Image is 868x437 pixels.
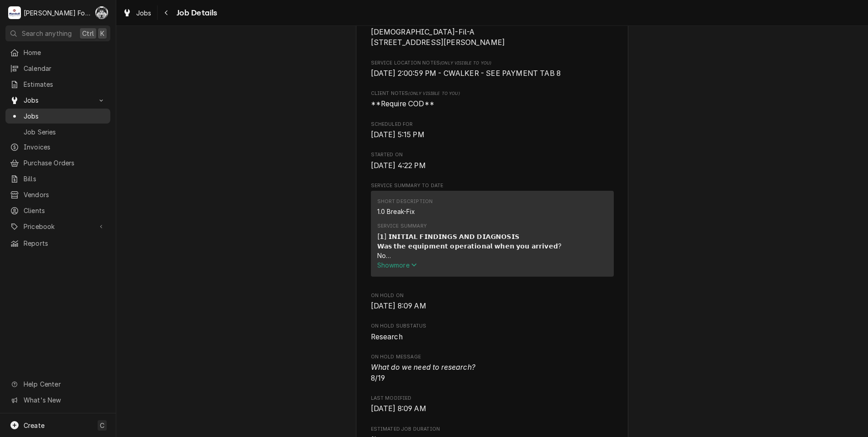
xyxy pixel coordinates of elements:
span: Pricebook [24,222,92,231]
a: Bills [5,171,110,186]
span: Home [24,48,106,57]
span: [DATE] 8:09 AM [371,404,426,413]
div: M [8,6,21,19]
span: Job Series [24,127,106,137]
a: Estimates [5,77,110,92]
a: Home [5,45,110,60]
span: On Hold SubStatus [371,332,614,343]
button: Navigate back [159,5,174,20]
span: Purchase Orders [24,158,106,168]
span: Service Location [371,27,614,48]
span: [DATE] 8:09 AM [371,302,426,310]
span: Estimated Job Duration [371,426,614,433]
div: Marshall Food Equipment Service's Avatar [8,6,21,19]
span: Started On [371,151,614,159]
i: What do we need to research? [371,363,475,372]
div: Service Summary [377,223,427,230]
span: Reports [24,238,106,248]
a: Go to Jobs [5,93,110,108]
span: Create [24,422,44,429]
a: Jobs [5,109,110,124]
span: Last Modified [371,403,614,414]
span: Scheduled For [371,129,614,140]
span: Show more [377,261,417,269]
span: Client Notes [371,90,614,97]
span: Search anything [22,29,72,38]
span: [DATE] 2:00:59 PM - CWALKER - SEE PAYMENT TAB 8 [371,69,561,78]
a: Calendar [5,61,110,76]
div: Last Modified [371,395,614,414]
a: Reports [5,236,110,251]
span: Scheduled For [371,121,614,128]
span: Job Details [174,7,217,19]
span: Vendors [24,190,106,199]
span: Research [371,333,403,341]
div: Service Summary [371,191,614,281]
button: Showmore [377,260,607,270]
span: Jobs [136,8,152,18]
span: 8/19 [371,363,475,382]
span: [DATE] 4:22 PM [371,161,426,170]
a: Go to What's New [5,392,110,407]
span: [DEMOGRAPHIC_DATA]-Fil-A [STREET_ADDRESS][PERSON_NAME] [371,28,505,47]
span: Bills [24,174,106,184]
div: C( [95,6,108,19]
span: [DATE] 5:15 PM [371,130,424,139]
div: [𝟭] 𝗜𝗡𝗜𝗧𝗜𝗔𝗟 𝗙𝗜𝗡𝗗𝗜𝗡𝗚𝗦 𝗔𝗡𝗗 𝗗𝗜𝗔𝗚𝗡𝗢𝗦𝗜𝗦 𝗪𝗮𝘀 𝘁𝗵𝗲 𝗲𝗾𝘂𝗶𝗽𝗺𝗲𝗻𝘁 𝗼𝗽𝗲𝗿𝗮𝘁𝗶𝗼𝗻𝗮𝗹 𝘄𝗵𝗲𝗻 𝘆𝗼𝘂 𝗮𝗿𝗿𝗶𝘃𝗲𝗱? No 𝗪𝗵𝗮𝘁 𝘀𝘁𝗲𝗽𝘀 ... [377,232,607,260]
div: On Hold On [371,292,614,312]
span: On Hold SubStatus [371,323,614,330]
a: Clients [5,203,110,218]
span: C [100,421,104,430]
span: Service Summary To Date [371,182,614,189]
a: Purchase Orders [5,155,110,170]
span: Help Center [24,379,105,389]
div: 1.0 Break-Fix [377,207,415,216]
span: Service Location Notes [371,60,614,67]
span: (Only Visible to You) [440,60,491,65]
div: Scheduled For [371,121,614,140]
a: Invoices [5,139,110,154]
div: Chris Murphy (103)'s Avatar [95,6,108,19]
span: Clients [24,206,106,215]
div: [object Object] [371,60,614,79]
a: Job Series [5,124,110,139]
div: Started On [371,151,614,171]
span: [object Object] [371,68,614,79]
button: Search anythingCtrlK [5,25,110,41]
span: What's New [24,395,105,405]
span: On Hold On [371,292,614,299]
div: Service Summary To Date [371,182,614,281]
div: Service Location [371,18,614,48]
span: Last Modified [371,395,614,402]
span: Jobs [24,111,106,121]
span: On Hold On [371,301,614,312]
span: Started On [371,160,614,171]
span: K [100,29,104,38]
div: On Hold SubStatus [371,323,614,342]
a: Go to Help Center [5,377,110,392]
span: Estimates [24,79,106,89]
div: [object Object] [371,90,614,109]
div: [PERSON_NAME] Food Equipment Service [24,8,90,18]
span: Ctrl [82,29,94,38]
div: Short Description [377,198,433,205]
span: On Hold Message [371,362,614,383]
span: Calendar [24,64,106,73]
span: (Only Visible to You) [408,91,459,96]
a: Go to Pricebook [5,219,110,234]
div: On Hold Message [371,353,614,384]
a: Vendors [5,187,110,202]
a: Jobs [119,5,155,20]
span: Invoices [24,142,106,152]
span: On Hold Message [371,353,614,361]
span: Jobs [24,95,92,105]
span: [object Object] [371,99,614,109]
